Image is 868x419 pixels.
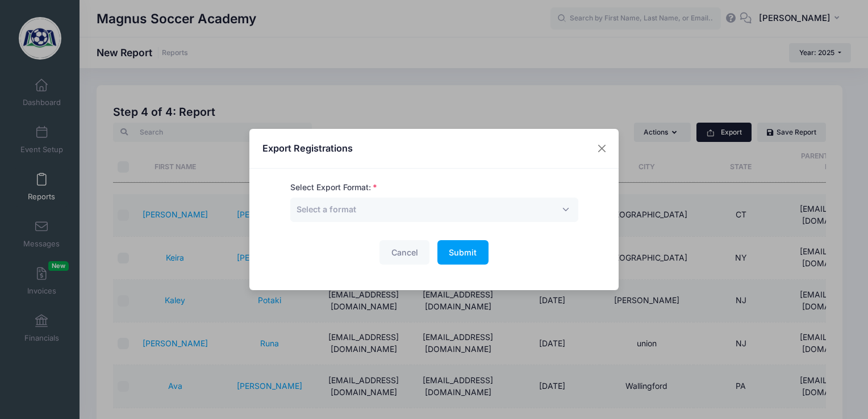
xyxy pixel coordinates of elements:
span: Submit [449,248,477,257]
button: Close [592,139,612,159]
h4: Export Registrations [262,141,353,155]
button: Cancel [379,240,429,265]
span: Select a format [290,198,578,222]
span: Select a format [297,203,356,215]
span: Select a format [297,204,356,214]
button: Submit [437,240,489,265]
label: Select Export Format: [290,182,377,194]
